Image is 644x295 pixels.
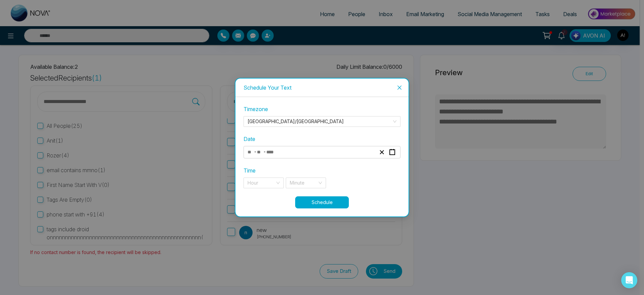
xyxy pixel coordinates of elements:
span: Asia/Kolkata [248,116,396,127]
label: Time [244,166,256,175]
button: Close [390,79,409,97]
div: Schedule Your Text [244,84,400,91]
label: Date [244,135,400,143]
span: - [263,148,266,156]
button: Schedule [295,196,349,208]
span: - [254,148,257,156]
span: close [397,85,402,90]
label: Timezone [244,105,400,113]
div: Open Intercom Messenger [621,272,637,288]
